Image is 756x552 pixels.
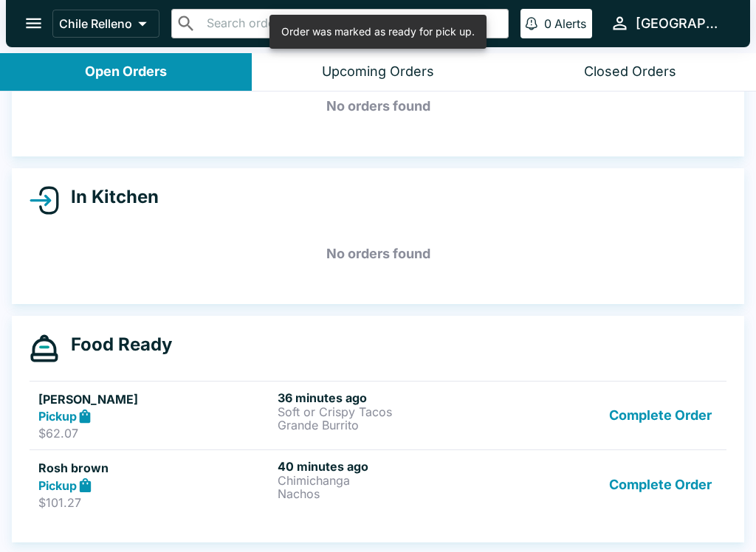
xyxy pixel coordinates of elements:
p: 0 [544,16,551,31]
div: Order was marked as ready for pick up. [281,19,475,44]
p: Grande Burrito [278,418,511,432]
button: open drawer [15,4,52,42]
h5: Rosh brown [38,459,272,477]
button: Complete Order [603,390,718,441]
h4: Food Ready [59,334,172,356]
button: Chile Relleno [52,10,159,38]
h5: No orders found [30,80,726,133]
div: Closed Orders [584,63,676,80]
h5: No orders found [30,227,726,280]
button: [GEOGRAPHIC_DATA] [604,7,732,39]
button: Complete Order [603,459,718,510]
h6: 36 minutes ago [278,390,511,405]
p: Chile Relleno [59,16,132,31]
h5: [PERSON_NAME] [38,390,272,408]
h6: 40 minutes ago [278,459,511,474]
div: Open Orders [85,63,167,80]
a: [PERSON_NAME]Pickup$62.0736 minutes agoSoft or Crispy TacosGrande BurritoComplete Order [30,381,726,450]
div: Upcoming Orders [322,63,434,80]
p: $62.07 [38,426,272,441]
p: Soft or Crispy Tacos [278,405,511,418]
h4: In Kitchen [59,186,159,208]
p: $101.27 [38,495,272,510]
p: Chimichanga [278,474,511,487]
strong: Pickup [38,409,77,424]
p: Nachos [278,487,511,500]
input: Search orders by name or phone number [202,13,502,34]
a: Rosh brownPickup$101.2740 minutes agoChimichangaNachosComplete Order [30,449,726,519]
strong: Pickup [38,478,77,493]
p: Alerts [554,16,586,31]
div: [GEOGRAPHIC_DATA] [636,15,726,32]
